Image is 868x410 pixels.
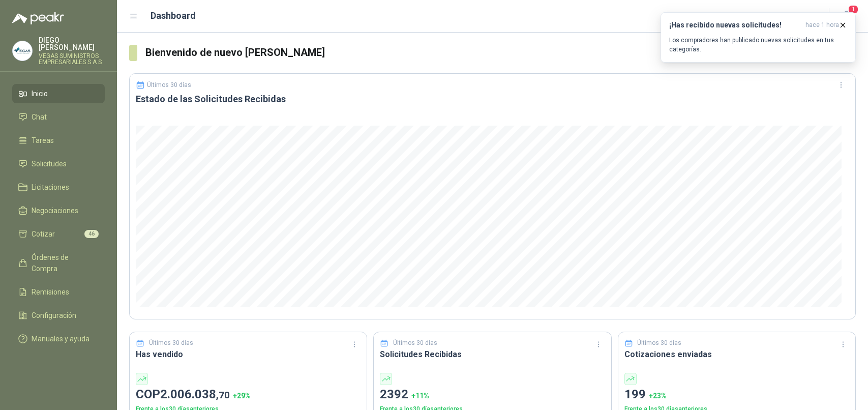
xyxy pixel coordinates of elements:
[848,5,859,14] span: 1
[12,178,105,197] a: Licitaciones
[32,310,76,321] span: Configuración
[661,12,856,63] button: ¡Has recibido nuevas solicitudes!hace 1 hora Los compradores han publicado nuevas solicitudes en ...
[12,201,105,220] a: Negociaciones
[32,286,69,298] span: Remisiones
[669,36,847,54] p: Los compradores han publicado nuevas solicitudes en tus categorías.
[136,93,849,105] h3: Estado de las Solicitudes Recibidas
[649,392,667,400] span: + 23 %
[32,135,54,146] span: Tareas
[39,53,105,65] p: VEGAS SUMINISTROS EMPRESARIALES S A S
[805,21,839,30] span: hace 1 hora
[393,338,437,348] p: Últimos 30 días
[32,205,78,216] span: Negociaciones
[12,107,105,127] a: Chat
[32,333,89,344] span: Manuales y ayuda
[151,9,196,23] h1: Dashboard
[32,111,47,123] span: Chat
[216,389,230,401] span: ,70
[13,41,32,61] img: Company Logo
[411,392,429,400] span: + 11 %
[12,282,105,302] a: Remisiones
[12,248,105,278] a: Órdenes de Compra
[637,338,681,348] p: Últimos 30 días
[136,385,361,404] p: COP
[145,45,856,61] h3: Bienvenido de nuevo [PERSON_NAME]
[12,306,105,325] a: Configuración
[12,84,105,103] a: Inicio
[669,21,801,30] h3: ¡Has recibido nuevas solicitudes!
[32,182,69,193] span: Licitaciones
[136,348,361,361] h3: Has vendido
[39,37,105,51] p: DIEGO [PERSON_NAME]
[84,230,99,238] span: 46
[12,154,105,173] a: Solicitudes
[160,387,230,401] span: 2.006.038
[12,12,64,24] img: Logo peakr
[12,224,105,244] a: Cotizar46
[147,81,191,89] p: Últimos 30 días
[32,228,55,240] span: Cotizar
[837,7,856,25] button: 1
[380,348,605,361] h3: Solicitudes Recibidas
[32,252,95,274] span: Órdenes de Compra
[32,158,67,169] span: Solicitudes
[32,88,48,99] span: Inicio
[233,392,251,400] span: + 29 %
[149,338,193,348] p: Últimos 30 días
[624,385,849,404] p: 199
[12,131,105,150] a: Tareas
[380,385,605,404] p: 2392
[12,329,105,348] a: Manuales y ayuda
[624,348,849,361] h3: Cotizaciones enviadas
